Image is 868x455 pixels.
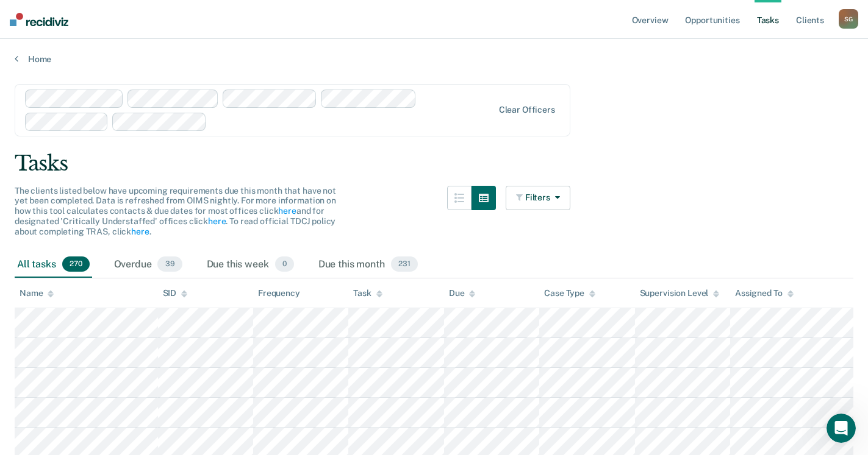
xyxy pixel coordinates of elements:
div: Assigned To [735,288,793,298]
div: Name [20,288,54,298]
div: Case Type [544,288,595,298]
div: Frequency [258,288,300,298]
span: 231 [391,256,418,272]
div: Clear officers [499,105,555,115]
a: here [208,216,226,226]
iframe: Intercom live chat [827,414,856,443]
a: here [278,206,296,216]
div: Overdue39 [112,252,185,278]
div: Supervision Level [640,288,720,298]
span: 270 [62,256,90,272]
span: 39 [157,256,182,272]
img: Recidiviz [10,13,68,26]
a: Home [15,54,853,65]
span: The clients listed below have upcoming requirements due this month that have not yet been complet... [15,186,336,236]
div: Due this month231 [316,252,420,278]
div: Due [449,288,476,298]
div: Task [353,288,382,298]
div: Tasks [15,151,853,176]
div: SID [163,288,188,298]
a: here [131,227,149,236]
div: All tasks270 [15,252,92,278]
span: 0 [275,256,294,272]
div: Due this week0 [204,252,296,278]
button: Filters [506,186,570,210]
div: S G [839,9,858,29]
button: SG [839,9,858,29]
